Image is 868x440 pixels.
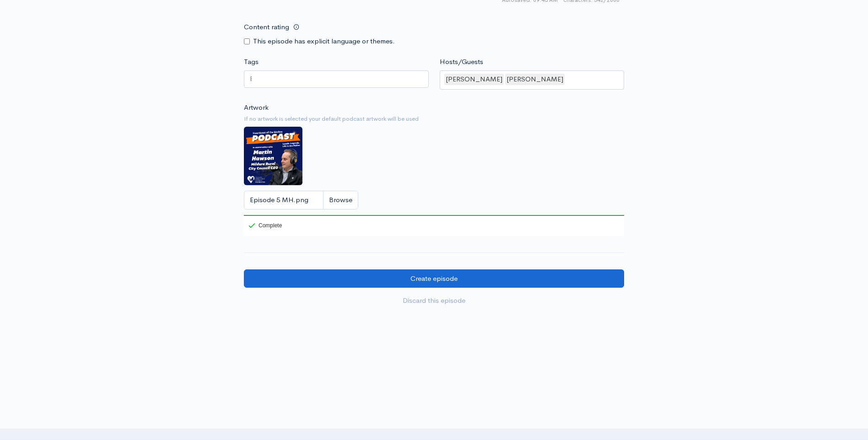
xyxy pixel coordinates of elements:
[244,215,284,236] div: Complete
[444,74,504,85] div: [PERSON_NAME]
[440,57,483,67] label: Hosts/Guests
[244,18,289,37] label: Content rating
[244,57,259,67] label: Tags
[505,74,565,85] div: [PERSON_NAME]
[244,215,624,216] div: 100%
[244,269,624,288] input: Create episode
[253,36,395,47] label: This episode has explicit language or themes.
[250,74,252,84] input: Enter tags for this episode
[244,114,624,123] small: If no artwork is selected your default podcast artwork will be used
[244,291,624,310] a: Discard this episode
[248,223,282,228] div: Complete
[244,102,269,113] label: Artwork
